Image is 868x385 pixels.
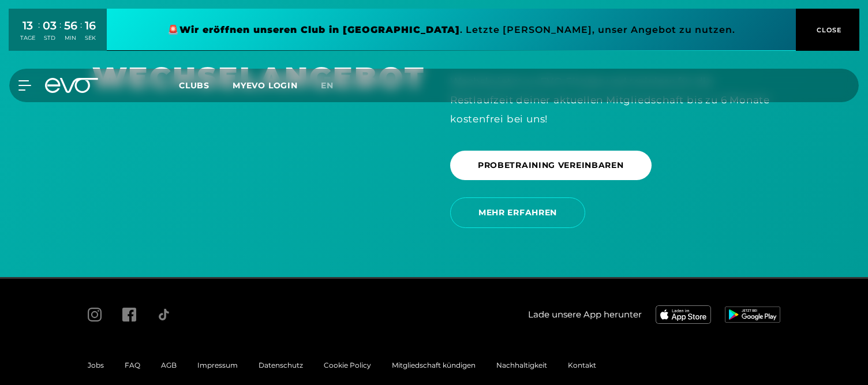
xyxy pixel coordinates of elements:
span: Lade unsere App herunter [528,308,642,322]
div: 16 [85,17,96,34]
span: CLOSE [814,25,842,35]
span: MEHR ERFAHREN [478,207,557,219]
div: TAGE [20,34,35,42]
span: Clubs [179,80,209,91]
a: Mitgliedschaft kündigen [392,361,476,369]
a: Clubs [179,80,233,91]
a: Impressum [197,361,238,369]
div: STD [43,34,57,42]
div: 56 [64,17,77,34]
a: MYEVO LOGIN [233,80,298,91]
div: MIN [64,34,77,42]
a: Kontakt [568,361,596,369]
a: Jobs [88,361,104,369]
a: Nachhaltigkeit [496,361,547,369]
img: evofitness app [656,305,711,324]
a: Datenschutz [259,361,303,369]
span: en [321,80,334,91]
div: : [80,18,82,49]
a: MEHR ERFAHREN [450,189,590,237]
a: FAQ [125,361,140,369]
span: PROBETRAINING VEREINBAREN [478,159,624,171]
div: : [59,18,61,49]
div: 13 [20,17,35,34]
div: : [38,18,40,49]
a: AGB [161,361,177,369]
a: PROBETRAINING VEREINBAREN [450,142,656,189]
img: evofitness app [725,306,780,323]
a: Cookie Policy [324,361,371,369]
button: CLOSE [796,9,859,51]
div: SEK [85,34,96,42]
div: 03 [43,17,57,34]
a: en [321,79,347,92]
